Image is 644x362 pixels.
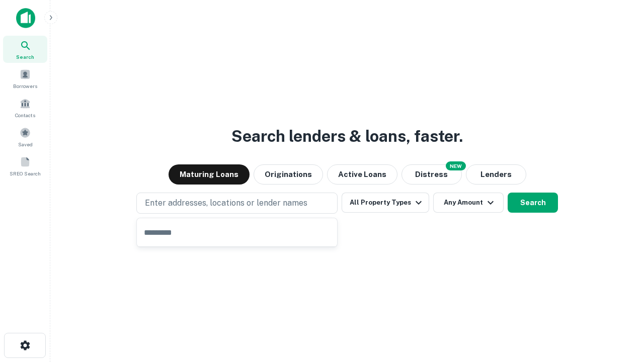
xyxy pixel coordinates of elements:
img: capitalize-icon.png [16,8,35,28]
span: Contacts [15,111,35,119]
a: Borrowers [3,65,47,92]
button: Search [508,193,558,213]
button: Any Amount [433,193,504,213]
span: Saved [18,140,33,148]
iframe: Chat Widget [594,282,644,330]
p: Enter addresses, locations or lender names [145,197,307,209]
span: SREO Search [10,169,41,177]
button: Enter addresses, locations or lender names [136,193,338,214]
button: Originations [254,164,323,185]
button: Search distressed loans with lien and other non-mortgage details. [401,164,462,185]
button: Maturing Loans [169,164,250,185]
button: Lenders [466,164,526,185]
span: Borrowers [13,82,37,90]
a: Search [3,36,47,63]
span: Search [16,53,34,61]
a: SREO Search [3,152,47,179]
a: Contacts [3,94,47,121]
div: NEW [446,161,466,170]
button: All Property Types [342,193,429,213]
button: Active Loans [327,164,397,185]
a: Saved [3,123,47,150]
h3: Search lenders & loans, faster. [231,124,463,148]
